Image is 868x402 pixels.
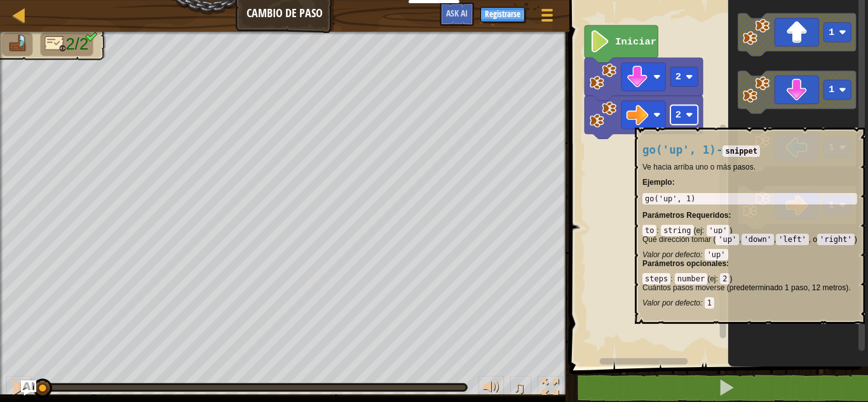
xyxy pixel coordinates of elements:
[642,235,857,244] p: Qué dirección tomar ( , , , o )
[817,234,855,245] code: 'right'
[656,226,661,235] span: :
[716,274,721,283] span: :
[642,259,726,268] span: Parámetros opcionales
[645,194,855,203] div: go('up', 1)
[705,249,728,260] code: 'up'
[642,211,728,220] span: Parámetros Requeridos
[642,298,700,307] span: Valor por defecto
[702,226,707,235] span: :
[642,274,857,307] div: ( )
[705,297,714,309] code: 1
[722,145,760,157] code: snippet
[642,283,857,292] p: Cuántos pasos moverse (predeterminado 1 paso, 12 metros).
[715,234,739,245] code: 'up'
[700,250,705,259] span: :
[642,250,700,259] span: Valor por defecto
[720,273,729,285] code: 2
[776,234,808,245] code: 'left'
[700,298,705,307] span: :
[728,211,731,220] span: :
[642,144,716,156] span: go('up', 1)
[642,178,675,187] strong: :
[707,225,730,236] code: 'up'
[696,226,702,235] span: ej
[670,274,675,283] span: :
[642,225,656,236] code: to
[642,163,857,171] p: Ve hacia arriba uno o más pasos.
[742,234,774,245] code: 'down'
[726,259,729,268] span: :
[642,273,670,285] code: steps
[675,273,707,285] code: number
[642,178,672,187] span: Ejemplo
[642,226,857,259] div: ( )
[710,274,715,283] span: ej
[642,144,857,156] h4: -
[661,225,693,236] code: string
